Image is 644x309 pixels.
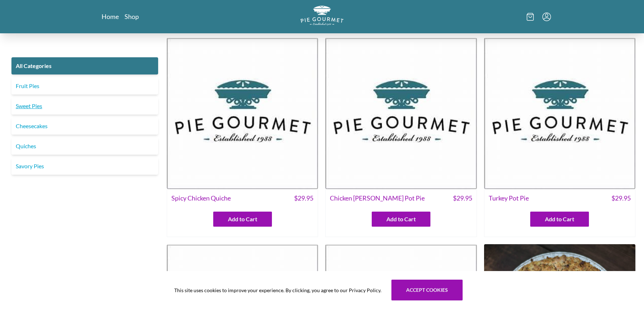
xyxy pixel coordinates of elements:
a: Cheesecakes [11,117,158,135]
a: Fruit Pies [11,77,158,95]
img: logo [301,6,343,25]
a: Savory Pies [11,158,158,175]
span: Add to Cart [386,215,416,223]
img: Chicken Curry Pot Pie [325,38,477,189]
a: Home [102,12,119,21]
img: Turkey Pot Pie [484,38,635,189]
button: Menu [542,13,551,21]
a: Quiches [11,137,158,155]
span: This site uses cookies to improve your experience. By clicking, you agree to our Privacy Policy. [174,286,381,294]
button: Add to Cart [372,212,430,227]
span: Add to Cart [545,215,574,223]
span: $ 29.95 [453,193,472,203]
a: All Categories [11,57,158,74]
a: Shop [125,12,139,21]
button: Accept cookies [391,280,463,300]
a: Logo [301,6,343,28]
span: $ 29.95 [294,193,313,203]
span: $ 29.95 [611,193,631,203]
a: Sweet Pies [11,97,158,115]
span: Spicy Chicken Quiche [171,193,231,203]
span: Turkey Pot Pie [489,193,529,203]
button: Add to Cart [213,212,272,227]
img: Spicy Chicken Quiche [167,38,318,189]
button: Add to Cart [530,212,589,227]
span: Add to Cart [228,215,257,223]
span: Chicken [PERSON_NAME] Pot Pie [330,193,425,203]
